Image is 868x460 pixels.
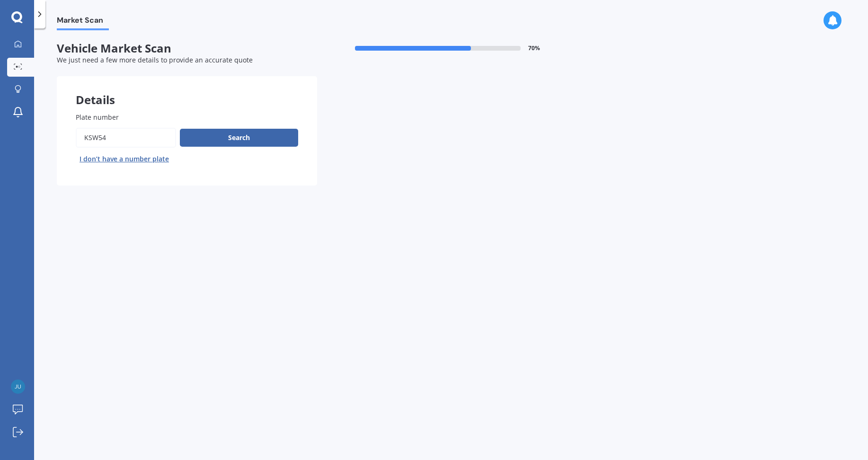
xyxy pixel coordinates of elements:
div: Details [57,76,317,105]
img: b47af1724b6dfabd6178fc6aec8cbb59 [11,380,25,394]
span: Market Scan [57,16,109,28]
input: Enter plate number [76,128,176,148]
span: We just need a few more details to provide an accurate quote [57,55,253,64]
span: Plate number [76,113,119,122]
button: I don’t have a number plate [76,151,173,167]
span: 70 % [528,45,540,52]
button: Search [180,129,298,147]
span: Vehicle Market Scan [57,42,317,55]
